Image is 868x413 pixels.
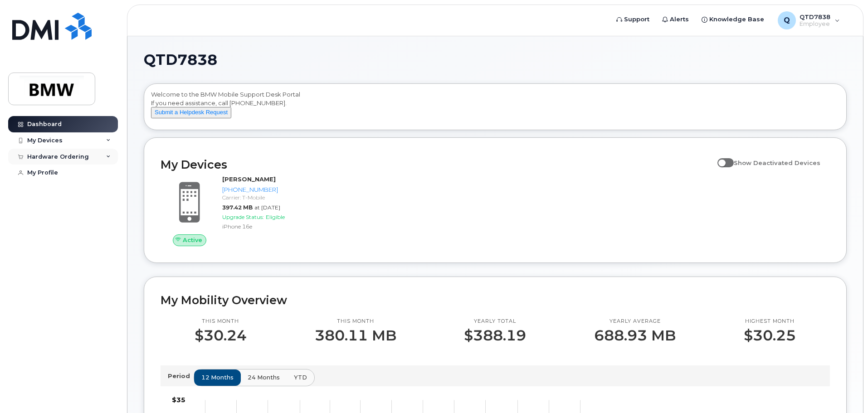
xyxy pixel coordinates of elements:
p: Yearly total [464,318,526,325]
p: Yearly average [594,318,676,325]
span: Upgrade Status: [222,214,264,220]
p: This month [315,318,396,325]
iframe: Messenger Launcher [829,374,861,406]
h2: My Devices [161,158,713,171]
a: Active[PERSON_NAME][PHONE_NUMBER]Carrier: T-Mobile397.42 MBat [DATE]Upgrade Status:EligibleiPhone... [161,175,320,246]
p: 380.11 MB [315,327,396,344]
p: Period [168,372,194,380]
span: at [DATE] [254,204,280,211]
p: Highest month [744,318,796,325]
span: QTD7838 [144,53,217,67]
input: Show Deactivated Devices [717,154,725,161]
span: 397.42 MB [222,204,253,211]
div: Welcome to the BMW Mobile Support Desk Portal If you need assistance, call [PHONE_NUMBER]. [151,90,839,126]
p: $30.25 [744,327,796,344]
div: Carrier: T-Mobile [222,194,316,201]
span: Active [183,236,202,244]
button: Submit a Helpdesk Request [151,107,231,118]
span: 24 months [248,373,280,382]
span: Eligible [266,214,285,220]
tspan: $35 [172,396,185,404]
h2: My Mobility Overview [161,293,830,307]
span: YTD [294,373,307,382]
p: 688.93 MB [594,327,676,344]
p: $388.19 [464,327,526,344]
div: iPhone 16e [222,223,316,230]
p: $30.24 [195,327,247,344]
div: [PHONE_NUMBER] [222,185,316,194]
p: This month [195,318,247,325]
strong: [PERSON_NAME] [222,175,276,183]
a: Submit a Helpdesk Request [151,108,231,116]
span: Show Deactivated Devices [734,159,820,166]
